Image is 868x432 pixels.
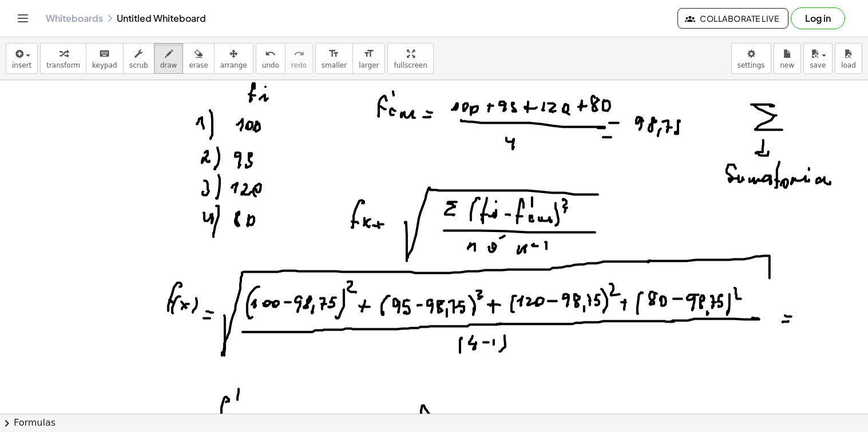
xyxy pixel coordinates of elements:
[841,61,856,69] span: load
[352,43,385,74] button: format_sizelarger
[183,43,214,74] button: erase
[160,61,177,69] span: draw
[256,43,286,74] button: undoundo
[285,43,313,74] button: redoredo
[387,43,433,74] button: fullscreen
[738,61,765,69] span: settings
[803,43,833,74] button: save
[315,43,353,74] button: format_sizesmaller
[40,43,86,74] button: transform
[780,61,794,69] span: new
[265,47,276,61] i: undo
[99,47,110,61] i: keyboard
[86,43,124,74] button: keyboardkeypad
[154,43,184,74] button: draw
[14,9,32,28] button: Toggle navigation
[6,43,38,74] button: insert
[359,61,379,69] span: larger
[291,61,307,69] span: redo
[394,61,427,69] span: fullscreen
[791,7,845,29] button: Log in
[322,61,347,69] span: smaller
[835,43,862,74] button: load
[294,47,304,61] i: redo
[123,43,154,74] button: scrub
[810,61,826,69] span: save
[677,8,788,29] button: Collaborate Live
[731,43,771,74] button: settings
[189,61,208,69] span: erase
[687,13,779,23] span: Collaborate Live
[774,43,801,74] button: new
[220,61,247,69] span: arrange
[12,61,31,69] span: insert
[262,61,279,69] span: undo
[363,47,374,61] i: format_size
[214,43,253,74] button: arrange
[328,47,339,61] i: format_size
[46,13,103,24] a: Whiteboards
[92,61,117,69] span: keypad
[129,61,148,69] span: scrub
[46,61,80,69] span: transform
